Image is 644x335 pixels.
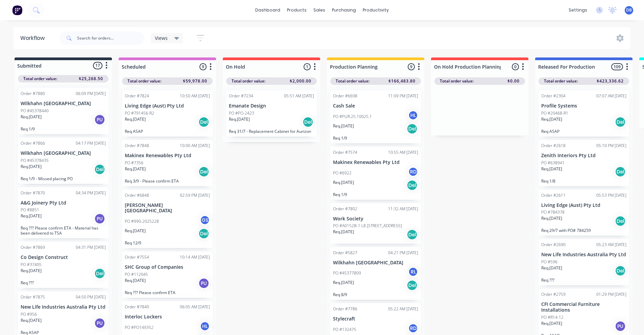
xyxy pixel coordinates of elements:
[232,78,265,84] span: Total order value:
[290,78,311,84] span: $2,000.00
[229,116,250,122] p: Req. [DATE]
[18,187,109,239] div: Order #787004:34 PM [DATE]A&G Joinery Pty LtdPO #8851Req.[DATE]PUReq ??? Please confirm ETA - Mat...
[180,143,210,149] div: 10:00 AM [DATE]
[180,192,210,198] div: 02:59 PM [DATE]
[180,93,210,99] div: 10:50 AM [DATE]
[539,140,629,186] div: Order #261805:10 PM [DATE]Zenith Interiors Pty LtdPO #638941Req.[DATE]DelReq 1/8
[333,149,357,155] div: Order #7574
[333,170,352,176] p: PO #6922
[440,78,474,84] span: Total order value:
[21,317,42,324] p: Req. [DATE]
[79,76,103,82] span: $25,268.50
[388,93,418,99] div: 11:09 PM [DATE]
[333,103,418,109] p: Cash Sale
[229,129,314,134] p: Req 31/7 - Replacement Cabinet for Aurizon
[541,302,626,313] p: CFI Commercial Furniture Installations
[122,252,213,298] div: Order #755410:14 AM [DATE]SHC Group of CompaniesPO #112045Req.[DATE]PUReq ??? Please confirm ETA
[330,147,421,200] div: Order #757410:55 AM [DATE]Makinex Renewables Pty LtdPO #6922RDReq.[DATE]DelReq 1/9
[125,264,210,270] p: SHC Group of Companies
[21,158,49,164] p: PO #45378435
[94,213,105,224] div: PU
[333,123,354,129] p: Req. [DATE]
[21,280,106,285] p: Req ???
[125,129,210,134] p: Req ASAP
[539,239,629,285] div: Order #269005:23 AM [DATE]New Life Industries Australia Pty LtdPO #596Req.[DATE]DelReq ???
[284,5,310,15] div: products
[21,255,106,260] p: Co Design Construct
[200,321,210,331] div: HL
[18,138,109,184] div: Order #786604:17 PM [DATE]Wilkhahn [GEOGRAPHIC_DATA]PO #45378435Req.[DATE]DelReq 1/9 - Missed pla...
[94,268,105,279] div: Del
[21,150,106,156] p: Wilkhahn [GEOGRAPHIC_DATA]
[388,306,418,312] div: 05:22 AM [DATE]
[252,5,284,15] a: dashboard
[541,192,566,198] div: Order #2611
[407,123,418,134] div: Del
[333,270,361,276] p: PO #45377809
[229,103,314,109] p: Emanate Design
[125,325,153,331] p: PO #PO149352
[18,88,109,134] div: Order #788006:09 PM [DATE]Wilkhahn [GEOGRAPHIC_DATA]PO #45378440Req.[DATE]PUReq 1/9
[541,116,562,122] p: Req. [DATE]
[21,101,106,106] p: Wilkhahn [GEOGRAPHIC_DATA]
[21,304,106,310] p: New Life Industries Australia Pty Ltd
[125,192,149,198] div: Order #6848
[125,160,143,166] p: PO #7356
[333,306,357,312] div: Order #7786
[333,216,418,222] p: Work Society
[539,190,629,236] div: Order #261105:53 PM [DATE]Living Edge (Aust) Pty LtdPO #784378Req.[DATE]DelReq 29/7 with PO# 784259
[615,265,626,276] div: Del
[125,254,149,260] div: Order #7554
[539,90,629,137] div: Order #230407:07 AM [DATE]Profile SystemsPO #20468-R1Req.[DATE]DelReq ASAP
[596,291,626,297] div: 01:29 PM [DATE]
[333,250,357,256] div: Order #5827
[333,206,357,212] div: Order #7802
[125,290,210,295] p: Req ??? Please confirm ETA
[12,5,22,15] img: Factory
[388,78,415,84] span: $166,483.80
[407,280,418,291] div: Del
[76,190,106,196] div: 04:34 PM [DATE]
[94,164,105,175] div: Del
[229,110,254,116] p: PO #PO-2423
[541,202,626,208] p: Living Edge (Aust) Pty Ltd
[21,262,42,268] p: PO #37405
[333,136,418,141] p: Req 1/9
[23,76,57,82] span: Total order value:
[408,110,418,120] div: HL
[333,160,418,165] p: Makinex Renewables Pty Ltd
[541,110,568,116] p: PO #20468-R1
[21,200,106,206] p: A&G Joinery Pty Ltd
[596,242,626,248] div: 05:23 AM [DATE]
[21,294,45,300] div: Order #7875
[541,153,626,159] p: Zenith Interiors Pty Ltd
[21,114,42,120] p: Req. [DATE]
[408,267,418,277] div: RL
[615,321,626,332] div: PU
[21,108,49,114] p: PO #45378440
[180,304,210,310] div: 06:05 AM [DATE]
[21,126,106,131] p: Req 1/9
[198,117,209,127] div: Del
[407,229,418,240] div: Del
[541,178,626,184] p: Req 1/8
[127,78,161,84] span: Total order value:
[541,228,626,233] p: Req 29/7 with PO# 784259
[541,103,626,109] p: Profile Systems
[229,93,253,99] div: Order #7234
[122,140,213,186] div: Order #784810:00 AM [DATE]Makinex Renewables Pty LtdPO #7356Req.[DATE]DelReq 3/9 - Please confirm...
[596,93,626,99] div: 07:07 AM [DATE]
[408,323,418,333] div: RD
[408,167,418,177] div: RD
[122,190,213,248] div: Order #684802:59 PM [DATE][PERSON_NAME] [GEOGRAPHIC_DATA]PO #990-2025228GSReq.[DATE]DelReq 12/9
[122,90,213,137] div: Order #782410:50 AM [DATE]Living Edge (Aust) Pty LtdPO #791456-R2Req.[DATE]DelReq ASAP
[359,5,392,15] div: productivity
[626,7,632,13] span: DB
[596,143,626,149] div: 05:10 PM [DATE]
[21,244,45,250] div: Order #7869
[77,31,144,45] input: Search for orders...
[333,93,357,99] div: Order #6698
[198,278,209,289] div: PU
[330,90,421,143] div: Order #669811:09 PM [DATE]Cash SalePO #PUR.25.10025.1HLReq.[DATE]DelReq 1/9
[541,215,562,221] p: Req. [DATE]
